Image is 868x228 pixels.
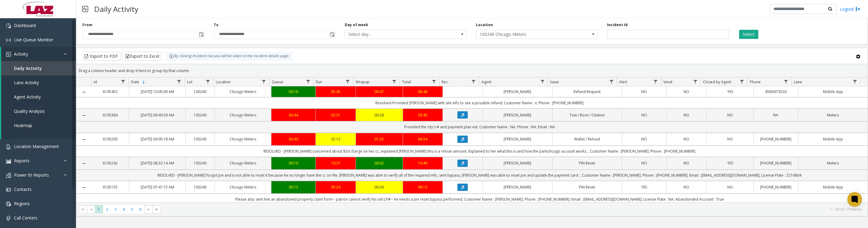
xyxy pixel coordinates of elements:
span: NO [684,185,689,190]
a: Daily Activity [1,61,76,75]
a: 00:44 [275,112,312,118]
span: Lane [794,79,802,85]
span: Page 2 [103,205,111,213]
div: By clicking Incident row you will be taken to the incident details page. [166,52,292,61]
a: 6105452 [95,89,126,95]
a: Refund Request [556,89,618,95]
a: 05:45 [319,89,352,95]
img: pageIcon [82,2,88,16]
span: Power BI Reports [14,172,49,178]
a: [DATE] 09:05:18 AM [133,136,182,142]
a: 6105293 [95,136,126,142]
span: Page 6 [136,205,144,213]
div: 04:34 [407,136,439,142]
a: Vend Filter Menu [691,78,699,86]
a: Closed by Agent Filter Menu [738,78,746,86]
a: 6105384 [95,112,126,118]
img: 'icon' [6,144,11,149]
a: Activity [1,47,76,61]
a: Wallet / Reload [556,136,618,142]
a: Phone Filter Menu [782,78,790,86]
span: Heatmap [14,123,32,128]
span: Go to the last page [154,207,159,212]
label: From [82,22,92,28]
span: NO [684,112,689,118]
a: Logout [840,6,860,12]
img: infoIcon.svg [169,54,174,59]
span: Location [216,79,231,85]
span: Daily Activity [14,65,42,71]
img: 'icon' [6,202,11,206]
a: Agent Activity [1,90,76,104]
span: Page 1 [95,205,103,213]
a: NA [757,112,794,118]
a: 01:32 [360,136,399,142]
a: Id Filter Menu [119,78,127,86]
span: Date [131,79,139,85]
a: [DATE] 08:32:14 AM [133,160,182,166]
a: 00:13 [275,184,312,190]
span: NO [684,161,689,166]
a: 05:24 [319,184,352,190]
a: 00:28 [360,112,399,118]
img: 'icon' [6,38,11,43]
div: Data table [76,78,868,202]
a: 100240 [189,112,211,118]
img: 'icon' [6,159,11,164]
span: Dashboard [14,22,36,28]
a: 02:31 [319,112,352,118]
a: NO [626,160,663,166]
div: 03:43 [407,112,439,118]
a: [PERSON_NAME] [487,184,549,190]
a: [PERSON_NAME] [487,112,549,118]
span: NO [727,185,733,190]
div: 06:48 [407,89,439,95]
a: Collapse Details [76,185,91,190]
a: NO [670,184,703,190]
img: logout [856,6,860,12]
a: Quality Analysis [1,104,76,118]
a: [PHONE_NUMBER] [757,160,794,166]
a: Lane Filter Menu [851,78,859,86]
a: YES [626,184,663,190]
a: 8583673520 [757,89,794,95]
span: NO [684,89,689,94]
span: Agent Activity [14,94,41,100]
a: NO [670,89,703,95]
span: Regions [14,201,30,206]
a: Dur Filter Menu [343,78,352,86]
span: Go to the last page [153,205,161,214]
span: NO [684,136,689,142]
span: Page 3 [112,205,120,213]
a: Collapse Details [76,161,91,166]
span: NO [727,112,733,118]
div: 00:10 [275,160,312,166]
div: 10:49 [407,160,439,166]
span: NO [727,136,733,142]
span: Sortable [141,80,146,85]
a: 00:02 [360,160,399,166]
span: Go to the next page [146,207,151,212]
a: Date Filter Menu [175,78,183,86]
span: Wrapup [356,79,370,85]
span: Dur [316,79,322,85]
a: [PERSON_NAME] [487,89,549,95]
img: 'icon' [6,23,11,28]
span: Queue [272,79,283,85]
a: Mobile App [802,89,864,95]
label: Incident Id [607,22,628,28]
span: Contacts [14,186,32,192]
a: YES [710,89,750,95]
img: 'icon' [6,173,11,178]
span: Quality Analysis [14,108,45,114]
a: [DATE] 09:40:39 AM [133,112,182,118]
a: Queue Filter Menu [304,78,312,86]
a: NO [626,112,663,118]
a: Location Filter Menu [260,78,268,86]
span: Toggle popup [329,30,335,39]
a: Rec. Filter Menu [469,78,477,86]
